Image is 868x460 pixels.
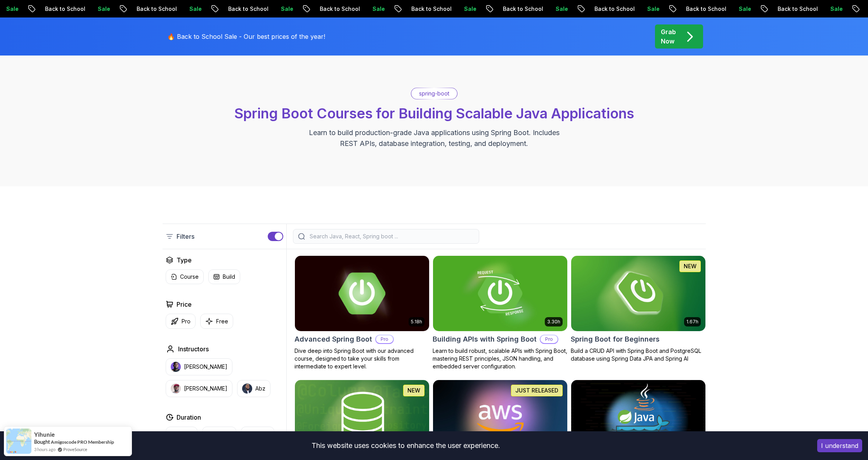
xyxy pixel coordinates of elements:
div: This website uses cookies to enhance the user experience. [6,437,806,454]
span: Spring Boot Courses for Building Scalable Java Applications [234,105,634,122]
span: Yihunie [34,431,55,438]
img: AWS for Developers card [433,380,567,455]
button: 0-1 Hour [166,427,198,441]
p: Back to School [311,5,364,13]
p: Sale [730,5,755,13]
p: Sale [547,5,572,13]
img: Building APIs with Spring Boot card [433,256,567,331]
a: Advanced Spring Boot card5.18hAdvanced Spring BootProDive deep into Spring Boot with our advanced... [295,255,430,370]
p: Sale [89,5,114,13]
p: Back to School [36,5,89,13]
p: 🔥 Back to School Sale - Our best prices of the year! [167,32,325,41]
p: Free [216,318,228,325]
p: Build a CRUD API with Spring Boot and PostgreSQL database using Spring Data JPA and Spring AI [571,347,706,363]
p: Back to School [128,5,180,13]
p: Sale [638,5,663,13]
button: instructor img[PERSON_NAME] [166,380,232,397]
span: 3 hours ago [34,446,55,453]
p: NEW [684,262,696,270]
p: Sale [364,5,388,13]
img: instructor img [171,362,181,372]
p: Sale [821,5,846,13]
button: Free [200,314,233,329]
h2: Duration [177,413,201,422]
button: instructor img[PERSON_NAME] [166,358,232,375]
button: Pro [166,314,196,329]
p: Abz [255,385,265,392]
p: JUST RELEASED [515,387,558,394]
p: Back to School [586,5,638,13]
p: Dive deep into Spring Boot with our advanced course, designed to take your skills from intermedia... [295,347,430,370]
p: Learn to build robust, scalable APIs with Spring Boot, mastering REST principles, JSON handling, ... [433,347,568,370]
p: 0-1 Hour [171,430,192,438]
p: Build [223,273,235,281]
h2: Instructors [178,344,209,354]
p: Filters [177,232,194,241]
p: Pro [182,318,191,325]
a: Building APIs with Spring Boot card3.30hBuilding APIs with Spring BootProLearn to build robust, s... [433,255,568,370]
p: Back to School [677,5,730,13]
img: Spring Data JPA card [295,380,429,455]
img: Docker for Java Developers card [571,380,705,455]
span: Bought [34,439,50,445]
img: instructor img [171,384,181,394]
p: 1-3 Hours [207,430,231,438]
button: 1-3 Hours [202,427,236,441]
button: Course [166,269,204,284]
p: Sale [180,5,205,13]
p: Sale [272,5,297,13]
p: +3 Hours [246,430,269,438]
p: 1.67h [686,319,698,325]
p: [PERSON_NAME] [184,385,227,392]
a: Amigoscode PRO Membership [51,439,114,445]
p: Back to School [494,5,547,13]
a: Spring Boot for Beginners card1.67hNEWSpring Boot for BeginnersBuild a CRUD API with Spring Boot ... [571,255,706,363]
p: Back to School [769,5,821,13]
input: Search Java, React, Spring boot ... [308,233,474,240]
button: Build [208,269,240,284]
p: 5.18h [411,319,422,325]
h2: Type [177,255,192,265]
img: Advanced Spring Boot card [291,254,432,333]
img: Spring Boot for Beginners card [571,256,705,331]
p: Pro [376,335,393,343]
p: [PERSON_NAME] [184,363,227,371]
h2: Spring Boot for Beginners [571,334,660,345]
p: Sale [455,5,480,13]
button: Accept cookies [817,439,862,452]
p: Course [180,273,199,281]
p: Learn to build production-grade Java applications using Spring Boot. Includes REST APIs, database... [304,127,565,149]
p: 3.30h [547,319,560,325]
p: Pro [541,335,558,343]
button: instructor imgAbz [237,380,270,397]
p: spring-boot [419,90,449,97]
h2: Advanced Spring Boot [295,334,372,345]
p: Back to School [402,5,455,13]
img: instructor img [242,384,252,394]
p: Back to School [219,5,272,13]
img: provesource social proof notification image [6,429,31,454]
h2: Building APIs with Spring Boot [433,334,537,345]
p: NEW [407,387,420,394]
button: +3 Hours [241,427,274,441]
a: ProveSource [63,447,87,452]
p: Grab Now [661,27,676,46]
h2: Price [177,300,192,309]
